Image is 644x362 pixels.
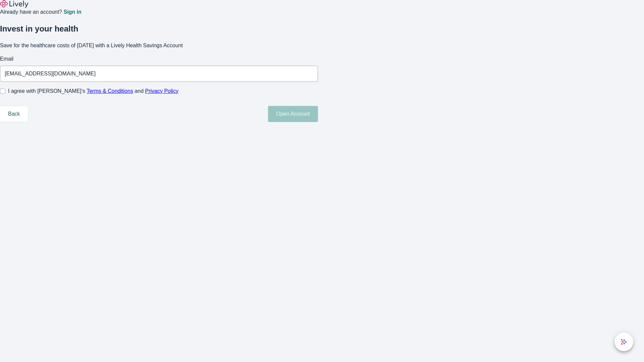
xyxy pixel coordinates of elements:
a: Sign in [63,9,81,15]
a: Privacy Policy [145,88,179,94]
svg: Lively AI Assistant [621,339,627,345]
span: I agree with [PERSON_NAME]’s and [8,87,178,95]
a: Terms & Conditions [87,88,133,94]
button: chat [614,333,633,351]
